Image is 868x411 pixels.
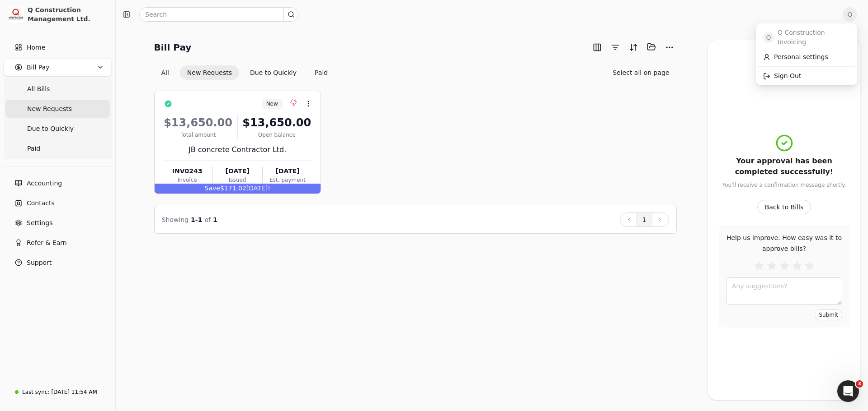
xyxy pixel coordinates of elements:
a: New Requests [5,100,110,118]
div: INV0243 [163,166,212,176]
span: of [204,216,211,223]
div: $13,650.00 [241,115,312,131]
span: Save [205,185,220,192]
button: Select all on page [605,65,676,80]
div: JB concrete Contractor Ltd. [163,144,312,155]
div: Issued [212,176,262,184]
button: Back to Bills [757,200,811,214]
a: Settings [4,214,112,232]
a: All Bills [5,80,110,98]
span: All Bills [27,84,50,94]
div: Q Construction Management Ltd. [28,5,108,23]
div: $13,650.00 [163,115,234,131]
span: Support [27,258,52,268]
span: 1 [213,216,217,223]
span: Due to Quickly [27,124,74,134]
a: Accounting [4,174,112,192]
button: Due to Quickly [243,65,304,80]
div: [DATE] 11:54 AM [51,388,97,396]
span: Bill Pay [27,63,49,72]
span: Q [763,32,774,43]
button: Refer & Earn [4,234,112,252]
div: $171.02 [155,184,321,194]
button: Paid [307,65,335,80]
input: Search [139,7,298,22]
a: Last sync:[DATE] 11:54 AM [4,384,112,400]
div: [DATE] [263,166,312,176]
span: 3 [856,380,863,388]
div: Est. payment [263,176,312,184]
div: Last sync: [22,388,49,396]
button: Q [843,7,857,22]
div: Your approval has been completed successfully! [719,156,849,177]
div: [DATE] [212,166,262,176]
span: Home [27,43,45,52]
span: Refer & Earn [27,238,67,248]
button: More [662,40,677,55]
div: Open balance [241,131,312,139]
span: Settings [27,218,52,228]
button: Batch (0) [644,40,659,54]
a: Due to Quickly [5,120,110,138]
iframe: Intercom live chat [837,380,859,402]
button: Submit [815,309,842,320]
button: 1 [637,212,652,227]
div: Invoice filter options [154,65,335,80]
button: Bill Pay [4,58,112,76]
span: Accounting [27,179,62,188]
button: New Requests [180,65,239,80]
div: You'll receive a confirmation message shortly. [722,181,846,189]
span: Showing [162,216,189,223]
h2: Bill Pay [154,40,192,55]
span: Sign Out [774,71,801,81]
span: 1 - 1 [191,216,202,223]
span: Contacts [27,199,55,208]
span: Q Construction Invoicing [778,28,850,47]
span: New Requests [27,104,72,114]
span: Paid [27,144,40,153]
span: Personal settings [774,52,828,62]
button: Sort [626,40,641,55]
div: Total amount [163,131,234,139]
div: Invoice [163,176,212,184]
span: [DATE]! [246,185,270,192]
div: Q [756,23,857,85]
a: Home [4,38,112,56]
span: New [266,100,278,108]
button: All [154,65,176,80]
a: Contacts [4,194,112,212]
img: 3171ca1f-602b-4dfe-91f0-0ace091e1481.jpeg [8,6,24,23]
div: Help us improve. How easy was it to approve bills? [726,232,842,254]
button: Support [4,254,112,272]
a: Paid [5,139,110,157]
